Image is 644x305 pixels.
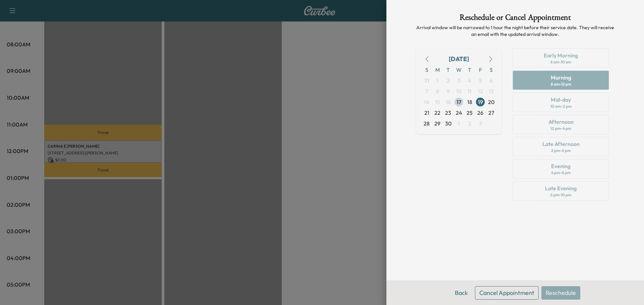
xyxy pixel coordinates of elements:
[443,64,453,75] span: T
[445,109,451,117] span: 23
[475,64,486,75] span: F
[424,119,430,128] span: 28
[488,98,494,106] span: 20
[475,286,539,300] button: Cancel Appointment
[434,119,440,128] span: 29
[464,64,475,75] span: T
[456,109,462,117] span: 24
[424,109,429,117] span: 21
[435,98,440,106] span: 15
[416,24,614,38] p: Arrival window will be narrowed to 1 hour the night before their service date. They will receive ...
[468,87,472,95] span: 11
[421,64,432,75] span: S
[468,119,471,128] span: 2
[467,98,472,106] span: 18
[490,77,493,85] span: 6
[458,77,461,85] span: 3
[436,87,439,95] span: 8
[436,77,438,85] span: 1
[425,87,428,95] span: 7
[450,286,472,300] button: Back
[486,64,496,75] span: S
[445,119,451,128] span: 30
[458,119,460,128] span: 1
[453,64,464,75] span: W
[447,77,450,85] span: 2
[479,77,482,85] span: 5
[479,119,482,128] span: 3
[446,98,451,106] span: 16
[432,64,443,75] span: M
[467,109,473,117] span: 25
[478,87,483,95] span: 12
[449,54,469,64] div: [DATE]
[478,98,483,106] span: 19
[457,98,461,106] span: 17
[456,87,462,95] span: 10
[434,109,440,117] span: 22
[424,77,429,85] span: 31
[447,87,450,95] span: 9
[424,98,429,106] span: 14
[416,13,614,24] h1: Reschedule or Cancel Appointment
[477,109,483,117] span: 26
[489,87,494,95] span: 13
[488,109,494,117] span: 27
[468,77,471,85] span: 4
